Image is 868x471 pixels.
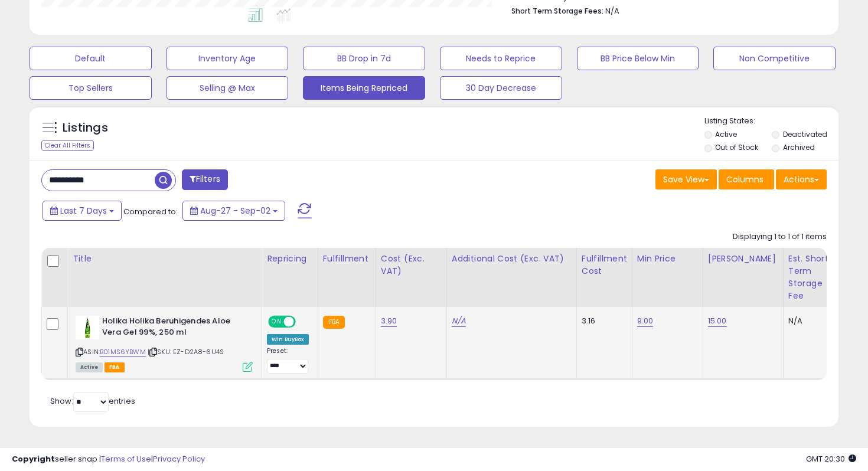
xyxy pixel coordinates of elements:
[50,395,135,407] span: Show: entries
[153,453,205,465] a: Privacy Policy
[167,47,289,70] button: Inventory Age
[708,315,727,327] a: 15.00
[381,253,442,277] div: Cost (Exc. VAT)
[123,206,178,217] span: Compared to:
[582,253,627,277] div: Fulfillment Cost
[806,453,856,465] span: 2025-09-10 20:30 GMT
[713,47,836,70] button: Non Competitive
[60,205,107,217] span: Last 7 Days
[267,347,309,374] div: Preset:
[440,76,562,100] button: 30 Day Decrease
[577,47,699,70] button: BB Price Below Min
[76,316,99,339] img: 31BbhMp4--S._SL40_.jpg
[704,116,839,127] p: Listing States:
[783,129,827,139] label: Deactivated
[73,253,257,265] div: Title
[76,362,103,372] span: All listings currently available for purchase on Amazon
[102,316,246,341] b: Holika Holika Beruhigendes Aloe Vera Gel 99%, 250 ml
[100,347,146,357] a: B01MS6YBWM
[637,253,698,265] div: Min Price
[788,316,827,326] div: N/A
[452,315,466,327] a: N/A
[637,315,654,327] a: 9.00
[303,76,425,100] button: Items Being Repriced
[12,454,205,465] div: seller snap | |
[655,169,717,189] button: Save View
[726,174,763,185] span: Columns
[511,6,603,16] b: Short Term Storage Fees:
[708,253,778,265] div: [PERSON_NAME]
[303,47,425,70] button: BB Drop in 7d
[294,317,313,327] span: OFF
[381,315,397,327] a: 3.90
[715,142,758,152] label: Out of Stock
[30,76,152,100] button: Top Sellers
[788,253,831,302] div: Est. Short Term Storage Fee
[43,201,122,221] button: Last 7 Days
[440,47,562,70] button: Needs to Reprice
[200,205,270,217] span: Aug-27 - Sep-02
[267,253,313,265] div: Repricing
[582,316,623,326] div: 3.16
[776,169,827,189] button: Actions
[148,347,224,356] span: | SKU: EZ-D2A8-6U4S
[323,253,371,265] div: Fulfillment
[452,253,572,265] div: Additional Cost (Exc. VAT)
[733,231,827,243] div: Displaying 1 to 1 of 1 items
[63,120,108,136] h5: Listings
[323,316,345,329] small: FBA
[30,47,152,70] button: Default
[101,453,151,465] a: Terms of Use
[167,76,289,100] button: Selling @ Max
[41,140,94,151] div: Clear All Filters
[76,316,253,371] div: ASIN:
[719,169,774,189] button: Columns
[605,5,619,17] span: N/A
[267,334,309,345] div: Win BuyBox
[12,453,55,465] strong: Copyright
[783,142,815,152] label: Archived
[105,362,125,372] span: FBA
[269,317,284,327] span: ON
[182,201,285,221] button: Aug-27 - Sep-02
[182,169,228,190] button: Filters
[715,129,737,139] label: Active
